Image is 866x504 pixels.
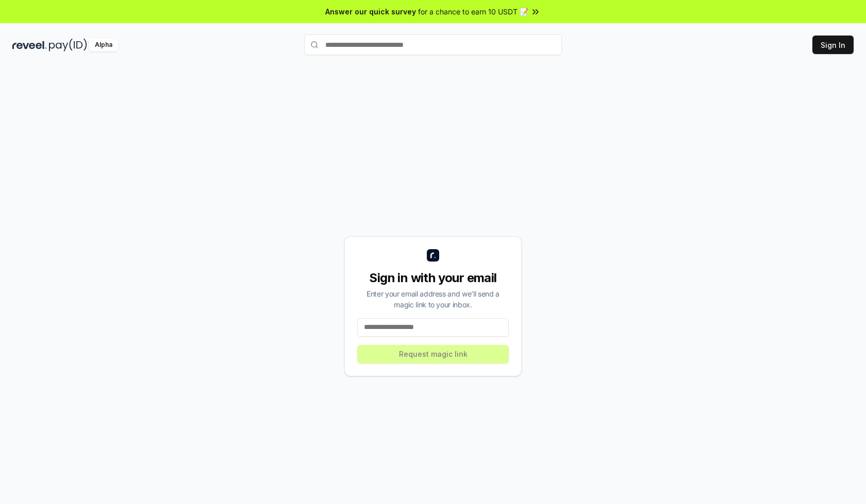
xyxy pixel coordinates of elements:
[357,270,509,286] div: Sign in with your email
[357,288,509,310] div: Enter your email address and we’ll send a magic link to your inbox.
[49,39,87,51] img: pay_id
[12,39,47,51] img: reveel_dark
[812,36,854,54] button: Sign In
[418,6,528,17] span: for a chance to earn 10 USDT 📝
[427,249,439,262] img: logo_small
[89,39,118,51] div: Alpha
[325,6,416,17] span: Answer our quick survey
